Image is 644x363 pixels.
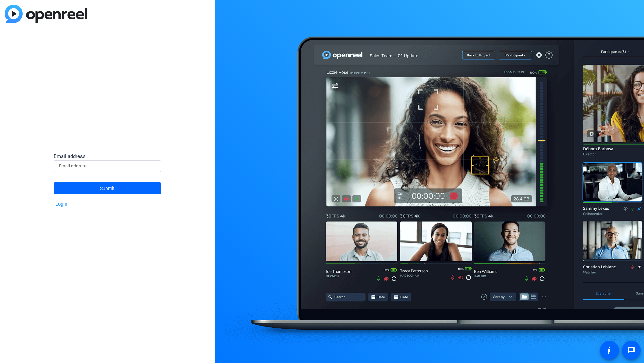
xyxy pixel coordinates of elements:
[627,346,635,354] mat-icon: message
[55,201,67,207] a: Login
[605,346,613,354] mat-icon: accessibility
[100,180,115,197] span: Submit
[59,162,156,170] input: Email address
[54,182,161,194] button: Submit
[5,5,87,23] img: blue-gradient.svg
[54,153,86,159] span: Email address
